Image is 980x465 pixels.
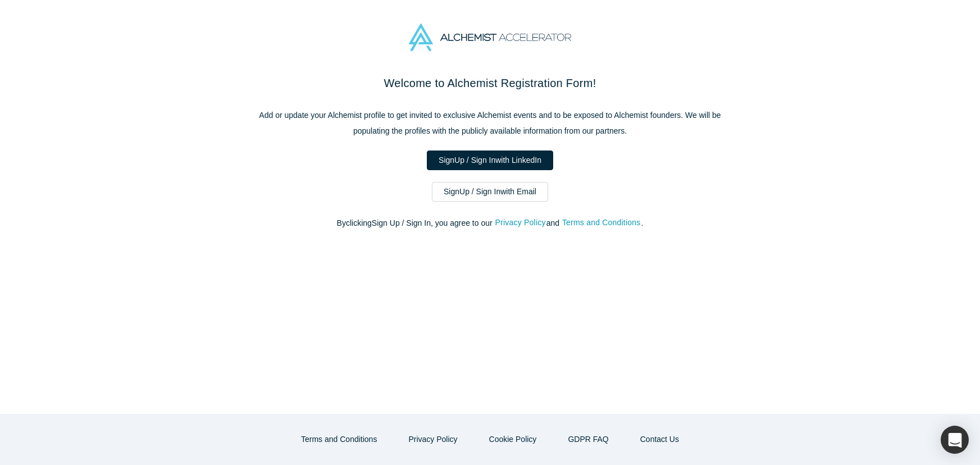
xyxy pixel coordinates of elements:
[396,430,469,449] button: Privacy Policy
[477,430,549,449] button: Cookie Policy
[254,217,726,229] p: By clicking Sign Up / Sign In , you agree to our and .
[254,107,726,139] p: Add or update your Alchemist profile to get invited to exclusive Alchemist events and to be expos...
[427,151,553,170] a: SignUp / Sign Inwith LinkedIn
[628,430,691,449] button: Contact Us
[495,216,546,229] button: Privacy Policy
[289,430,389,449] button: Terms and Conditions
[562,216,641,229] button: Terms and Conditions
[556,430,620,449] a: GDPR FAQ
[409,24,571,51] img: Alchemist Accelerator Logo
[432,182,548,202] a: SignUp / Sign Inwith Email
[254,75,726,92] h2: Welcome to Alchemist Registration Form!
